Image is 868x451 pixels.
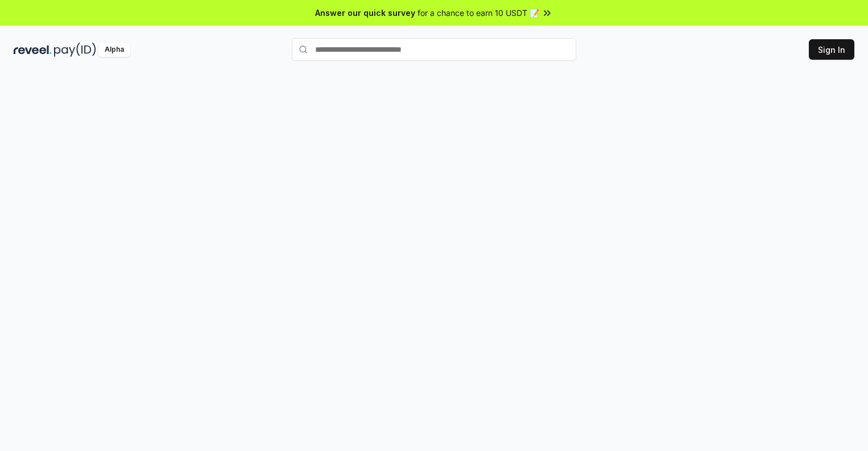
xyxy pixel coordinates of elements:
[54,43,96,57] img: pay_id
[14,43,52,57] img: reveel_dark
[98,43,130,57] div: Alpha
[315,7,415,19] span: Answer our quick survey
[809,39,854,60] button: Sign In
[418,7,539,19] span: for a chance to earn 10 USDT 📝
